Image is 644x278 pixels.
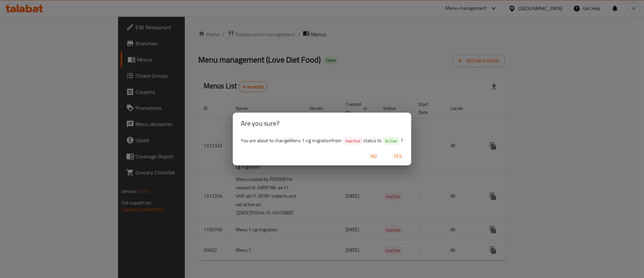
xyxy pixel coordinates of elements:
[343,137,363,145] div: Inactive
[382,137,400,145] div: Active
[390,152,406,161] span: Yes
[363,150,384,163] button: No
[343,138,363,144] span: Inactive
[382,138,400,144] span: Active
[241,118,403,129] h2: Are you sure?
[387,150,409,163] button: Yes
[366,152,382,161] span: No
[241,136,403,145] span: You are about to change Menu 1-cg migration from status to ?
